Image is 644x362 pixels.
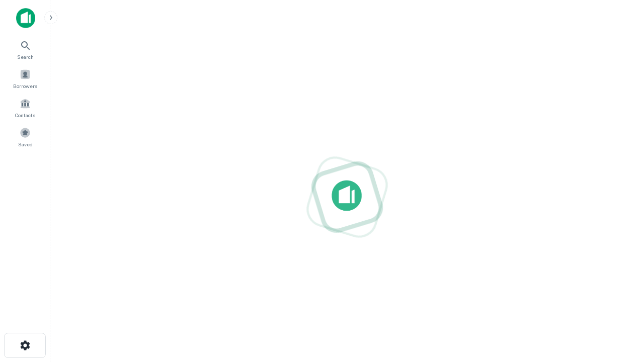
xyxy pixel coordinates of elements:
a: Search [3,36,47,63]
span: Search [17,53,34,61]
span: Contacts [15,111,35,119]
iframe: Chat Widget [594,282,644,330]
a: Contacts [3,94,47,121]
a: Borrowers [3,65,47,92]
img: capitalize-icon.png [16,8,35,28]
span: Saved [18,140,33,148]
a: Saved [3,123,47,150]
span: Borrowers [13,82,37,90]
